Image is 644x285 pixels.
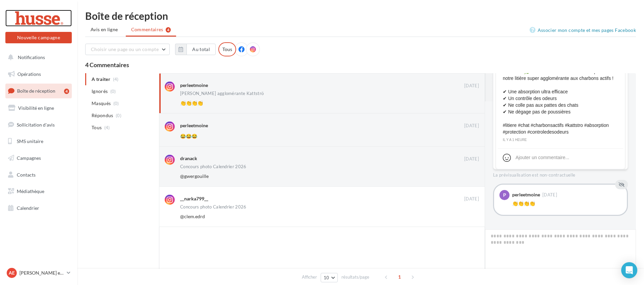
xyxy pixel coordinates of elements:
button: Au total [175,44,216,55]
div: [PERSON_NAME] agglomérante Kattströ [180,91,264,96]
span: [DATE] [464,83,479,89]
a: Visibilité en ligne [4,101,73,115]
div: dranack [180,155,197,162]
a: Associer mon compte et mes pages Facebook [530,26,636,34]
span: Ignorés [92,88,108,95]
span: Visibilité en ligne [18,105,54,111]
span: Médiathèque [17,188,44,194]
span: Tous [92,124,102,131]
span: @gwergouille [180,173,209,179]
span: Campagnes [17,155,41,161]
a: Sollicitation d'avis [4,118,73,132]
div: Tous [218,42,236,56]
div: perleetmoine [180,122,208,129]
span: (4) [104,125,110,130]
span: p [503,192,506,198]
button: Choisir une page ou un compte [85,44,170,55]
div: 4 [64,89,69,94]
button: Nouvelle campagne [5,32,72,43]
span: 10 [324,275,329,280]
a: Boîte de réception4 [4,84,73,98]
span: Choisir une page ou un compte [91,46,159,52]
button: Notifications [4,50,70,64]
div: Open Intercom Messenger [621,262,637,278]
div: Concours photo Calendrier 2026 [180,164,247,169]
a: Campagnes [4,151,73,165]
span: [DATE] [464,196,479,202]
span: Contacts [17,172,36,178]
button: 10 [321,273,338,282]
span: 1 [394,272,405,282]
div: il y a 1 heure [503,137,618,143]
span: Répondus [92,112,113,119]
p: [PERSON_NAME] et [PERSON_NAME] [19,270,64,276]
span: Notifications [18,54,45,60]
a: Ae [PERSON_NAME] et [PERSON_NAME] [5,267,72,279]
svg: Emoji [503,154,511,162]
span: Sollicitation d'avis [17,122,55,127]
span: Opérations [17,71,41,77]
span: [DATE] [542,193,557,197]
span: 👏👏👏👏 [180,100,203,106]
span: SMS unitaire [17,138,43,144]
span: [DATE] [464,156,479,162]
a: Contacts [4,168,73,182]
a: Médiathèque [4,184,73,198]
div: __narka799__ [180,195,208,202]
span: Avis en ligne [91,26,118,33]
span: Calendrier [17,205,39,211]
div: Concours photo Calendrier 2026 [180,205,247,209]
span: Boîte de réception [17,88,55,94]
div: La prévisualisation est non-contractuelle [493,170,628,178]
span: Afficher [302,274,317,280]
span: résultats/page [341,274,369,280]
div: 4 Commentaires [85,62,636,68]
span: (0) [113,101,119,106]
a: SMS unitaire [4,134,73,148]
div: perleetmoine [180,82,208,89]
span: 😂😂😂 [180,133,197,139]
button: Au total [186,44,216,55]
span: (0) [116,113,121,118]
span: @clem.edrd [180,213,205,219]
div: Boîte de réception [85,11,636,21]
span: Masqués [92,100,111,107]
span: (0) [110,89,116,94]
span: 🌿Offrez à votre chat un confort optimal avec notre litière super agglomérante aux charbons actifs... [503,68,618,135]
span: [DATE] [464,123,479,129]
a: Calendrier [4,201,73,215]
div: perleetmoine [512,192,540,197]
div: 👏👏👏👏 [512,200,622,207]
span: Ae [9,270,15,276]
a: Opérations [4,67,73,81]
div: Ajouter un commentaire... [516,154,569,161]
